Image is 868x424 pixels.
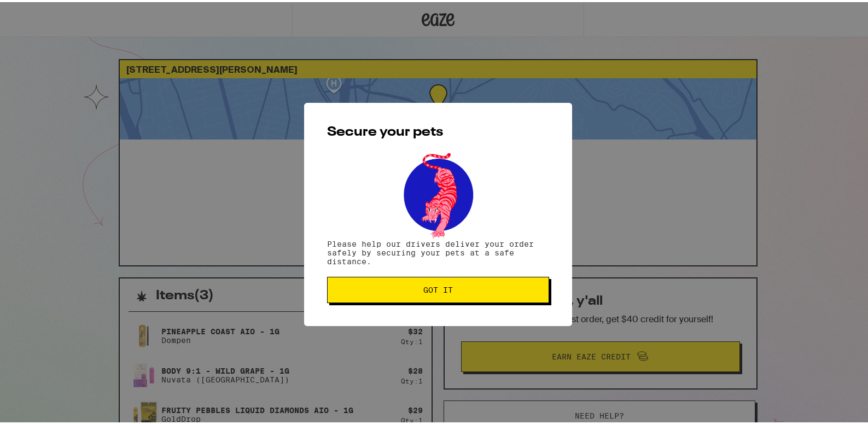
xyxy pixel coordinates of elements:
[393,148,483,237] img: pets
[327,124,549,137] h2: Secure your pets
[327,237,549,264] p: Please help our drivers deliver your order safely by securing your pets at a safe distance.
[327,275,549,301] button: Got it
[7,8,79,16] span: Hi. Need any help?
[423,284,453,292] span: Got it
